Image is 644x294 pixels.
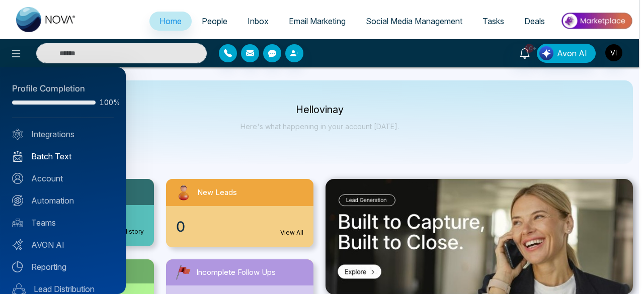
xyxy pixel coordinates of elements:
[12,194,114,207] a: Automation
[12,239,114,251] a: AVON AI
[12,217,23,228] img: team.svg
[12,261,23,272] img: Reporting.svg
[12,151,23,162] img: batch_text_white.png
[12,172,114,184] a: Account
[12,239,23,250] img: Avon-AI.svg
[12,195,23,206] img: Automation.svg
[100,99,114,106] span: 100%
[12,82,114,95] div: Profile Completion
[12,173,23,184] img: Account.svg
[12,128,114,140] a: Integrations
[12,217,114,229] a: Teams
[12,150,114,162] a: Batch Text
[12,261,114,273] a: Reporting
[12,129,23,140] img: Integrated.svg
